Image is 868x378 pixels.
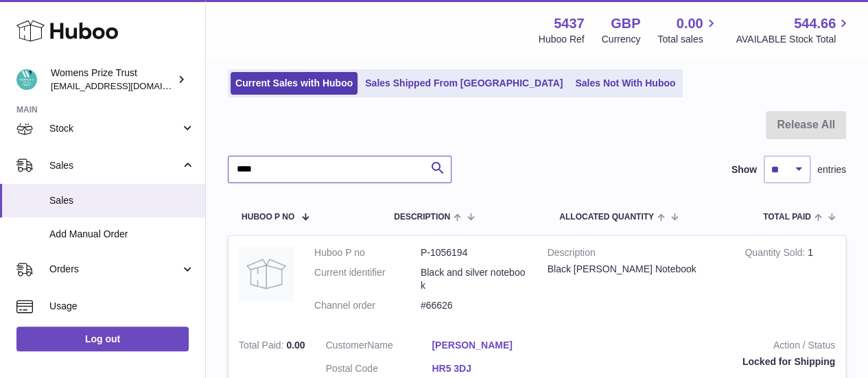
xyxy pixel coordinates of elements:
[539,33,585,46] div: Huboo Ref
[731,163,757,176] label: Show
[432,339,538,352] a: [PERSON_NAME]
[611,14,640,33] strong: GBP
[49,122,180,135] span: Stock
[421,246,527,259] dd: P-1056194
[314,246,421,259] dt: Huboo P no
[242,213,294,222] span: Huboo P no
[559,339,835,355] strong: Action / Status
[239,340,286,354] strong: Total Paid
[231,72,357,95] a: Current Sales with Huboo
[817,163,846,176] span: entries
[421,299,527,312] dd: #66626
[657,33,718,46] span: Total sales
[49,300,195,313] span: Usage
[677,14,703,33] span: 0.00
[548,246,725,263] strong: Description
[548,263,725,276] div: Black [PERSON_NAME] Notebook
[736,33,852,46] span: AVAILABLE Stock Total
[394,213,450,222] span: Description
[49,228,195,241] span: Add Manual Order
[657,14,718,46] a: 0.00 Total sales
[734,236,845,329] td: 1
[554,14,585,33] strong: 5437
[49,263,180,276] span: Orders
[51,67,174,93] div: Womens Prize Trust
[559,213,654,222] span: ALLOCATED Quantity
[421,266,527,292] dd: Black and silver notebook
[16,327,189,351] a: Log out
[49,194,195,207] span: Sales
[360,72,567,95] a: Sales Shipped From [GEOGRAPHIC_DATA]
[239,246,294,301] img: no-photo.jpg
[602,33,641,46] div: Currency
[286,340,305,351] span: 0.00
[763,213,811,222] span: Total paid
[326,340,368,351] span: Customer
[16,69,37,90] img: info@womensprizeforfiction.co.uk
[559,355,835,368] div: Locked for Shipping
[314,299,421,312] dt: Channel order
[326,339,432,355] dt: Name
[314,266,421,292] dt: Current identifier
[432,362,538,375] a: HR5 3DJ
[744,247,808,261] strong: Quantity Sold
[51,80,202,91] span: [EMAIL_ADDRESS][DOMAIN_NAME]
[49,159,180,172] span: Sales
[794,14,836,33] span: 544.66
[570,72,680,95] a: Sales Not With Huboo
[736,14,852,46] a: 544.66 AVAILABLE Stock Total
